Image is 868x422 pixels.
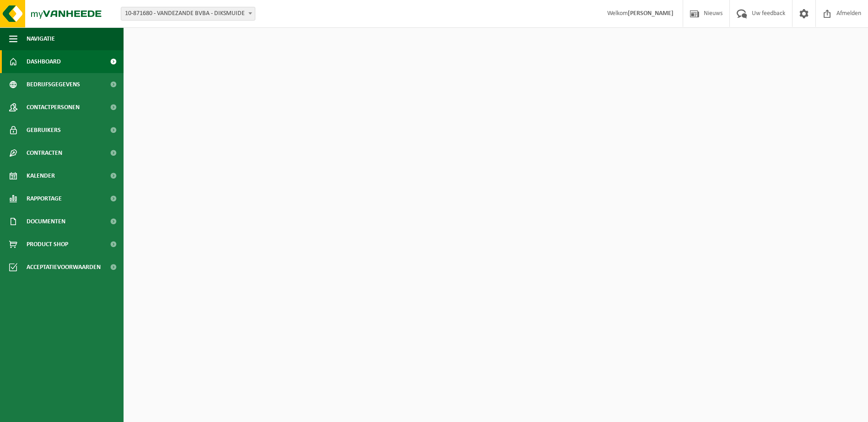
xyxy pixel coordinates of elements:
span: Acceptatievoorwaarden [27,256,101,279]
span: Rapportage [27,187,62,210]
span: Product Shop [27,233,68,256]
span: Contactpersonen [27,96,80,119]
span: 10-871680 - VANDEZANDE BVBA - DIKSMUIDE [121,7,255,21]
span: Navigatie [27,27,55,50]
span: Gebruikers [27,119,61,142]
span: Dashboard [27,50,61,73]
span: Contracten [27,142,62,164]
span: Bedrijfsgegevens [27,73,80,96]
span: Kalender [27,164,55,187]
span: 10-871680 - VANDEZANDE BVBA - DIKSMUIDE [121,7,255,20]
span: Documenten [27,210,65,233]
strong: [PERSON_NAME] [628,10,674,17]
